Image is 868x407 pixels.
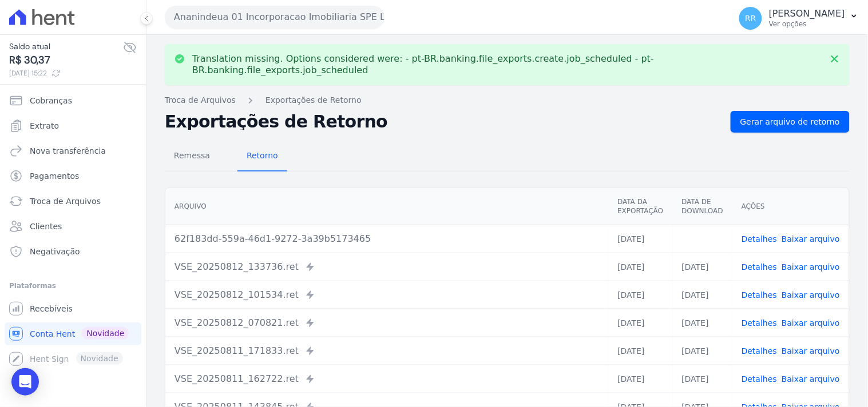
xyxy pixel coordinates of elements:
div: VSE_20250812_133736.ret [175,260,599,274]
td: [DATE] [608,365,672,393]
a: Baixar arquivo [782,318,840,328]
div: VSE_20250812_070821.ret [175,316,599,330]
a: Retorno [237,142,287,171]
nav: Sidebar [9,89,137,370]
a: Troca de Arquivos [5,190,141,213]
a: Extrato [5,114,141,137]
span: Recebíveis [30,303,73,314]
p: Ver opções [769,19,845,29]
span: Conta Hent [30,328,75,340]
span: Cobranças [30,95,72,106]
div: VSE_20250811_162722.ret [175,372,599,386]
a: Baixar arquivo [782,374,840,384]
nav: Breadcrumb [165,94,850,106]
a: Detalhes [742,290,777,300]
span: [DATE] 15:22 [9,68,123,78]
a: Baixar arquivo [782,234,840,244]
span: Extrato [30,120,59,131]
div: VSE_20250812_101534.ret [175,288,599,302]
a: Baixar arquivo [782,346,840,356]
td: [DATE] [608,253,672,281]
td: [DATE] [608,337,672,365]
a: Detalhes [742,374,777,384]
button: RR [PERSON_NAME] Ver opções [730,2,868,34]
a: Detalhes [742,346,777,356]
td: [DATE] [673,309,732,337]
p: Translation missing. Options considered were: - pt-BR.banking.file_exports.create.job_scheduled -... [192,53,822,76]
th: Data da Exportação [608,188,672,225]
a: Conta Hent Novidade [5,322,141,345]
a: Clientes [5,215,141,238]
td: [DATE] [608,309,672,337]
p: [PERSON_NAME] [769,8,845,19]
span: Pagamentos [30,170,79,182]
th: Ações [732,188,849,225]
span: Nova transferência [30,145,106,157]
a: Cobranças [5,89,141,112]
a: Recebíveis [5,297,141,320]
span: R$ 30,37 [9,53,123,68]
a: Troca de Arquivos [165,94,236,106]
td: [DATE] [608,281,672,309]
th: Arquivo [165,188,608,225]
a: Nova transferência [5,139,141,162]
h2: Exportações de Retorno [165,114,722,130]
a: Exportações de Retorno [265,94,362,106]
span: Negativação [30,246,80,257]
span: Gerar arquivo de retorno [740,116,840,127]
span: RR [745,14,756,22]
div: Plataformas [9,279,137,293]
a: Baixar arquivo [782,262,840,272]
span: Novidade [82,327,129,340]
a: Detalhes [742,262,777,272]
a: Baixar arquivo [782,290,840,300]
a: Detalhes [742,318,777,328]
td: [DATE] [673,365,732,393]
span: Remessa [167,144,217,167]
div: VSE_20250811_171833.ret [175,344,599,358]
button: Ananindeua 01 Incorporacao Imobiliaria SPE LTDA [165,6,385,29]
td: [DATE] [673,337,732,365]
a: Remessa [165,142,219,171]
span: Clientes [30,221,62,232]
span: Retorno [240,144,285,167]
a: Negativação [5,240,141,263]
a: Gerar arquivo de retorno [731,111,850,133]
td: [DATE] [673,253,732,281]
a: Detalhes [742,234,777,244]
div: Open Intercom Messenger [11,368,39,396]
a: Pagamentos [5,165,141,187]
th: Data de Download [673,188,732,225]
span: Saldo atual [9,41,123,53]
span: Troca de Arquivos [30,195,101,207]
td: [DATE] [608,225,672,253]
td: [DATE] [673,281,732,309]
div: 62f183dd-559a-46d1-9272-3a39b5173465 [175,232,599,246]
